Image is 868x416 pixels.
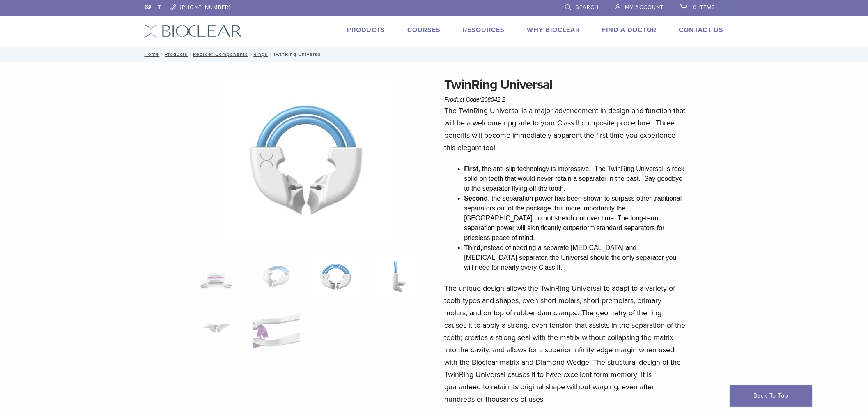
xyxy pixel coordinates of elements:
[248,52,253,56] span: /
[464,165,479,172] strong: First
[165,51,188,57] a: Products
[464,195,488,202] strong: Second
[445,96,505,103] span: Product Code:
[407,26,441,34] a: Courses
[253,51,268,57] a: Rings
[527,26,580,34] a: Why Bioclear
[464,164,686,194] li: , the anti-slip technology is impressive. The TwinRing Universal is rock solid on teeth that woul...
[372,257,419,298] img: TwinRing Universal - Image 4
[145,25,242,37] img: Bioclear
[730,385,812,407] a: Back To Top
[693,4,715,11] span: 0 items
[464,244,482,251] strong: Third,
[679,26,723,34] a: Contact Us
[138,47,730,62] nav: TwinRing Universal
[312,257,359,298] img: TwinRing Universal - Image 3
[445,75,686,95] h1: TwinRing Universal
[253,308,300,349] img: TwinRing Universal - Image 6
[193,308,240,349] img: TwinRing Universal - Image 5
[347,26,385,34] a: Products
[221,75,392,246] img: TwinRing Universal - Image 3
[253,257,300,298] img: TwinRing Universal - Image 2
[188,52,193,56] span: /
[445,104,686,154] p: The TwinRing Universal is a major advancement in design and function that will be a welcome upgra...
[142,51,159,57] a: Home
[193,51,248,57] a: Reorder Components
[193,257,240,298] img: 208042.2-324x324.png
[481,96,505,103] span: 208042.2
[602,26,657,34] a: Find A Doctor
[576,4,599,11] span: Search
[463,26,505,34] a: Resources
[464,243,686,273] li: instead of needing a separate [MEDICAL_DATA] and [MEDICAL_DATA] separator, the Universal should t...
[445,282,686,405] p: The unique design allows the TwinRing Universal to adapt to a variety of tooth types and shapes, ...
[268,52,273,56] span: /
[159,52,165,56] span: /
[625,4,664,11] span: My Account
[464,194,686,243] li: , the separation power has been shown to surpass other traditional separators out of the package,...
